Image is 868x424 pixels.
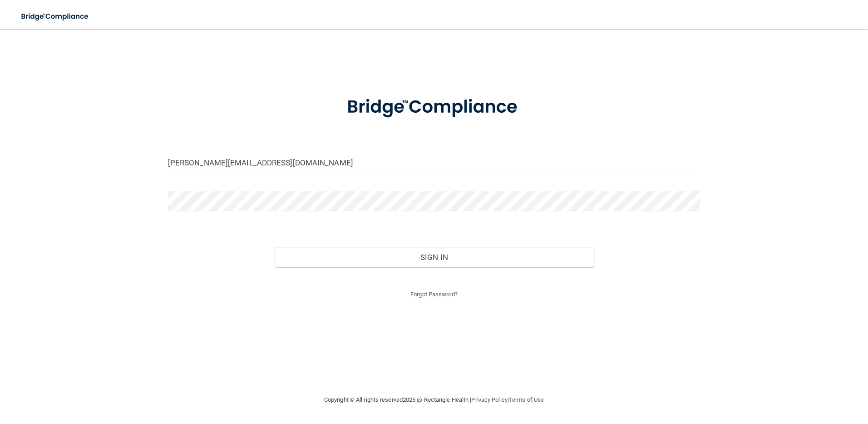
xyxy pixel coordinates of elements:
div: Copyright © All rights reserved 2025 @ Rectangle Health | | [268,385,600,414]
a: Privacy Policy [471,396,507,403]
input: Email [168,153,700,173]
button: Sign In [274,247,594,267]
a: Terms of Use [509,396,544,403]
a: Forgot Password? [410,291,458,298]
img: bridge_compliance_login_screen.278c3ca4.svg [328,84,540,131]
iframe: Drift Widget Chat Controller [711,359,857,396]
img: bridge_compliance_login_screen.278c3ca4.svg [14,7,97,26]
